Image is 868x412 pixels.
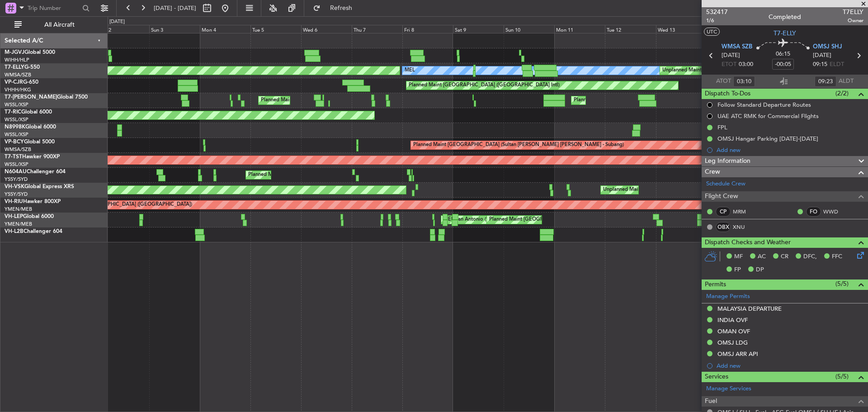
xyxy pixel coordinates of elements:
[5,206,32,213] a: YMEN/MEB
[803,252,817,261] span: DFC,
[758,252,766,261] span: AC
[5,86,31,93] a: VHHH/HKG
[717,339,748,346] div: OMSJ LDG
[5,65,24,70] span: T7-ELLY
[706,17,728,24] span: 1/6
[5,199,61,204] a: VH-RIUHawker 800XP
[835,372,849,381] span: (5/5)
[705,156,750,166] span: Leg Information
[722,43,752,52] span: WMSA SZB
[717,327,750,335] div: OMAN OVF
[248,168,353,182] div: Planned Maint Sydney ([PERSON_NAME] Intl)
[705,396,717,407] span: Fuel
[774,28,796,38] span: T7-ELLY
[813,51,831,60] span: [DATE]
[717,350,758,358] div: OMSJ ARR API
[717,316,748,324] div: INDIA OVF
[98,25,149,33] div: Sat 2
[24,22,95,28] span: All Aircraft
[705,279,726,290] span: Permits
[756,265,764,275] span: DP
[813,43,842,52] span: OMSJ SHJ
[705,191,738,202] span: Flight Crew
[5,80,23,85] span: VP-CJR
[705,237,791,248] span: Dispatch Checks and Weather
[5,199,23,204] span: VH-RIU
[603,183,714,197] div: Unplanned Maint Sydney ([PERSON_NAME] Intl)
[5,154,22,160] span: T7-TST
[352,25,402,33] div: Thu 7
[489,213,662,227] div: Planned Maint [GEOGRAPHIC_DATA] ([GEOGRAPHIC_DATA] International)
[322,5,360,11] span: Refresh
[5,161,28,168] a: WSSL/XSP
[830,60,844,69] span: ELDT
[706,292,750,301] a: Manage Permits
[843,7,863,17] span: T7ELLY
[5,50,55,55] a: M-JGVJGlobal 5000
[704,28,720,36] button: UTC
[309,1,363,15] button: Refresh
[5,124,25,130] span: N8998K
[5,176,28,183] a: YSSY/SYD
[605,25,656,33] div: Tue 12
[149,25,200,33] div: Sun 3
[717,146,863,154] div: Add new
[5,57,29,63] a: WIHH/HLP
[5,71,31,78] a: WMSA/SZB
[5,95,57,100] span: T7-[PERSON_NAME]
[813,60,827,69] span: 09:15
[733,223,753,231] a: XNU
[716,207,731,217] div: CP
[733,208,753,216] a: MRM
[5,80,38,85] a: VP-CJRG-650
[5,229,24,234] span: VH-L2B
[835,89,849,98] span: (2/2)
[722,60,736,69] span: ETOT
[5,229,62,234] a: VH-L2BChallenger 604
[839,77,854,86] span: ALDT
[717,101,811,109] div: Follow Standard Departure Routes
[504,25,554,33] div: Sun 10
[402,25,453,33] div: Fri 8
[10,18,98,32] button: All Aircraft
[705,89,750,99] span: Dispatch To-Dos
[50,198,192,212] div: Planned Maint [GEOGRAPHIC_DATA] ([GEOGRAPHIC_DATA])
[5,50,24,55] span: M-JGVJ
[706,7,728,17] span: 532417
[5,95,88,100] a: T7-[PERSON_NAME]Global 7500
[832,252,842,261] span: FFC
[717,135,818,142] div: OMSJ Hangar Parking [DATE]-[DATE]
[5,124,56,130] a: N8998KGlobal 6000
[109,18,125,26] div: [DATE]
[716,77,731,86] span: ATOT
[5,109,21,115] span: T7-RIC
[5,65,40,70] a: T7-ELLYG-550
[739,60,753,69] span: 03:00
[301,25,352,33] div: Wed 6
[656,25,707,33] div: Wed 13
[250,25,301,33] div: Tue 5
[5,191,28,198] a: YSSY/SYD
[443,213,524,227] div: MEL San Antonio (San Antonio Intl)
[717,305,782,313] div: MALAYSIA DEPARTURE
[200,25,250,33] div: Mon 4
[823,208,844,216] a: WWD
[5,169,66,175] a: N604AUChallenger 604
[5,109,52,115] a: T7-RICGlobal 6000
[734,252,743,261] span: MF
[733,76,755,87] input: --:--
[5,169,27,175] span: N604AU
[5,214,54,219] a: VH-LEPGlobal 6000
[706,384,751,393] a: Manage Services
[815,76,836,87] input: --:--
[806,207,821,217] div: FO
[453,25,504,33] div: Sat 9
[717,112,819,120] div: UAE ATC RMK for Commercial Flights
[5,139,55,145] a: VP-BCYGlobal 5000
[722,51,740,60] span: [DATE]
[835,279,849,289] span: (5/5)
[5,154,60,160] a: T7-TSTHawker 900XP
[574,94,716,107] div: Planned Maint [GEOGRAPHIC_DATA] ([GEOGRAPHIC_DATA])
[717,362,863,369] div: Add new
[734,265,741,275] span: FP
